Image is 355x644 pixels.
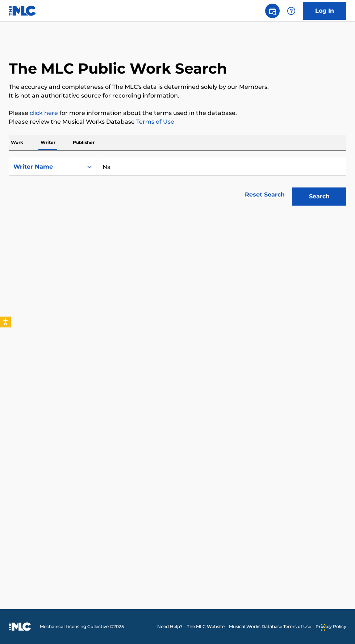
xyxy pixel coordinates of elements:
button: Search [292,187,346,206]
p: Work [9,135,25,150]
a: click here [30,110,58,116]
p: Please for more information about the terms used in the database. [9,109,346,117]
p: It is not an authoritative source for recording information. [9,91,346,100]
div: Help [284,4,298,18]
a: Log In [303,2,346,20]
span: Mechanical Licensing Collective © 2025 [40,623,124,630]
a: Terms of Use [135,118,174,125]
a: Musical Works Database Terms of Use [229,623,311,630]
a: Reset Search [241,187,288,203]
iframe: Chat Widget [319,609,355,644]
p: The accuracy and completeness of The MLC's data is determined solely by our Members. [9,83,346,91]
a: The MLC Website [187,623,225,630]
a: Privacy Policy [316,623,346,630]
h1: The MLC Public Work Search [9,59,227,78]
a: Public Search [265,4,280,18]
img: MLC Logo [9,5,37,16]
a: Need Help? [157,623,183,630]
img: logo [9,622,31,631]
img: search [268,7,277,15]
p: Please review the Musical Works Database [9,117,346,126]
div: Widget Obrolan [319,609,355,644]
p: Publisher [71,135,97,150]
img: help [287,7,296,15]
p: Writer [38,135,58,150]
div: Seret [321,616,325,638]
div: Writer Name [13,162,79,171]
form: Search Form [9,158,346,209]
